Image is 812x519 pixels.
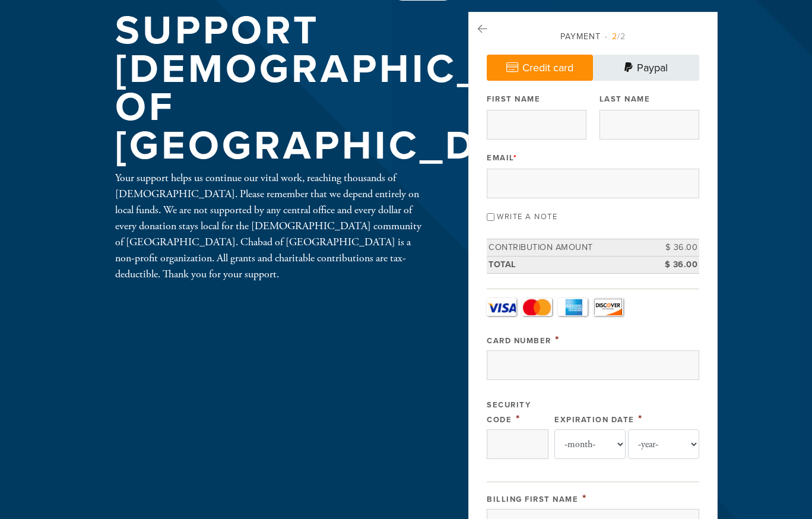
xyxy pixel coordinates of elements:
a: Visa [487,298,516,316]
span: /2 [605,31,626,42]
span: This field is required. [638,412,643,425]
label: Billing First Name [487,495,578,504]
span: This field is required. [516,412,521,425]
td: $ 36.00 [646,239,699,257]
a: Amex [558,298,588,316]
div: Your support helps us continue our vital work, reaching thousands of [DEMOGRAPHIC_DATA]. Please r... [115,170,430,282]
span: 2 [612,31,617,42]
a: Credit card [487,55,593,81]
select: Expiration Date year [628,429,699,459]
span: This field is required. [513,153,518,163]
label: Email [487,153,517,163]
span: This field is required. [582,492,587,505]
select: Expiration Date month [554,429,626,459]
div: Payment [487,30,699,43]
h1: Support [DEMOGRAPHIC_DATA] of [GEOGRAPHIC_DATA] [115,12,611,165]
label: Expiration Date [554,415,635,425]
td: $ 36.00 [646,256,699,273]
label: Card Number [487,336,551,346]
td: Contribution Amount [487,239,646,257]
a: Paypal [593,55,699,81]
td: Total [487,256,646,273]
label: Write a note [497,212,557,221]
label: Security Code [487,400,531,425]
label: First Name [487,94,540,105]
label: Last Name [600,94,651,105]
span: This field is required. [555,333,560,346]
a: Discover [594,298,623,316]
a: MasterCard [522,298,552,316]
